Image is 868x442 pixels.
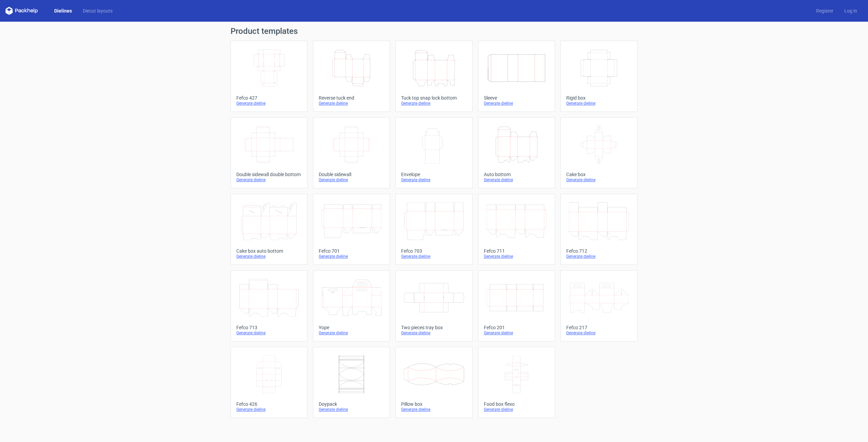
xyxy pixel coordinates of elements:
[395,347,472,418] a: Pillow boxGenerate dieline
[319,401,384,407] div: Doypack
[401,248,467,254] div: Fefco 703
[478,194,555,265] a: Fefco 711Generate dieline
[313,270,390,341] a: YopeGenerate dieline
[811,7,839,14] a: Register
[484,101,549,106] div: Generate dieline
[236,172,302,177] div: Double sidewall double bottom
[319,407,384,412] div: Generate dieline
[566,248,632,254] div: Fefco 712
[484,325,549,330] div: Fefco 201
[395,194,472,265] a: Fefco 703Generate dieline
[231,270,308,341] a: Fefco 713Generate dieline
[231,41,308,112] a: Fefco 427Generate dieline
[319,177,384,183] div: Generate dieline
[560,41,637,112] a: Rigid boxGenerate dieline
[236,401,302,407] div: Fefco 426
[478,117,555,188] a: Auto bottomGenerate dieline
[401,330,467,336] div: Generate dieline
[566,177,632,183] div: Generate dieline
[484,330,549,336] div: Generate dieline
[319,95,384,101] div: Reverse tuck end
[395,41,472,112] a: Tuck top snap lock bottomGenerate dieline
[395,117,472,188] a: EnvelopeGenerate dieline
[313,347,390,418] a: DoypackGenerate dieline
[566,254,632,259] div: Generate dieline
[236,407,302,412] div: Generate dieline
[401,172,467,177] div: Envelope
[401,101,467,106] div: Generate dieline
[236,101,302,106] div: Generate dieline
[560,194,637,265] a: Fefco 712Generate dieline
[478,347,555,418] a: Food box flexoGenerate dieline
[484,401,549,407] div: Food box flexo
[313,41,390,112] a: Reverse tuck endGenerate dieline
[319,330,384,336] div: Generate dieline
[484,254,549,259] div: Generate dieline
[566,95,632,101] div: Rigid box
[236,248,302,254] div: Cake box auto bottom
[231,117,308,188] a: Double sidewall double bottomGenerate dieline
[478,41,555,112] a: SleeveGenerate dieline
[319,248,384,254] div: Fefco 701
[77,7,118,14] a: Diecut layouts
[560,117,637,188] a: Cake boxGenerate dieline
[566,325,632,330] div: Fefco 217
[401,401,467,407] div: Pillow box
[49,7,77,14] a: Dielines
[566,330,632,336] div: Generate dieline
[231,194,308,265] a: Cake box auto bottomGenerate dieline
[231,27,637,35] h1: Product templates
[236,254,302,259] div: Generate dieline
[395,270,472,341] a: Two pieces tray boxGenerate dieline
[484,172,549,177] div: Auto bottom
[484,177,549,183] div: Generate dieline
[231,347,308,418] a: Fefco 426Generate dieline
[313,194,390,265] a: Fefco 701Generate dieline
[484,95,549,101] div: Sleeve
[401,177,467,183] div: Generate dieline
[236,177,302,183] div: Generate dieline
[560,270,637,341] a: Fefco 217Generate dieline
[566,172,632,177] div: Cake box
[319,325,384,330] div: Yope
[319,101,384,106] div: Generate dieline
[839,7,863,14] a: Log in
[236,95,302,101] div: Fefco 427
[401,407,467,412] div: Generate dieline
[319,254,384,259] div: Generate dieline
[401,95,467,101] div: Tuck top snap lock bottom
[484,248,549,254] div: Fefco 711
[566,101,632,106] div: Generate dieline
[236,330,302,336] div: Generate dieline
[401,325,467,330] div: Two pieces tray box
[319,172,384,177] div: Double sidewall
[484,407,549,412] div: Generate dieline
[401,254,467,259] div: Generate dieline
[236,325,302,330] div: Fefco 713
[313,117,390,188] a: Double sidewallGenerate dieline
[478,270,555,341] a: Fefco 201Generate dieline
